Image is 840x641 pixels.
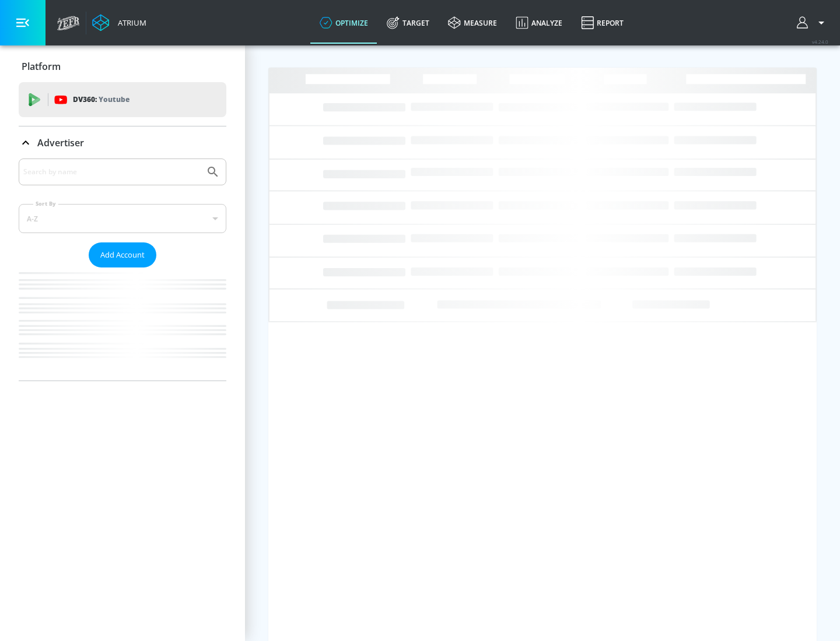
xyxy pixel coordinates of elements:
a: Target [377,2,439,44]
div: Platform [19,50,226,83]
a: measure [439,2,506,44]
nav: list of Advertiser [19,267,226,381]
p: Advertiser [37,136,84,149]
a: optimize [310,2,377,44]
div: DV360: Youtube [19,82,226,117]
a: Analyze [506,2,572,44]
a: Atrium [92,14,146,31]
button: Add Account [89,242,156,267]
p: Youtube [99,93,129,105]
p: Platform [22,60,61,73]
div: Atrium [113,17,146,28]
div: A-Z [19,204,226,233]
p: DV360: [73,93,129,106]
span: v 4.24.0 [812,38,828,45]
span: Add Account [100,248,145,262]
div: Advertiser [19,126,226,159]
a: Report [572,2,633,44]
label: Sort By [33,200,58,207]
input: Search by name [23,164,200,179]
div: Advertiser [19,159,226,381]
